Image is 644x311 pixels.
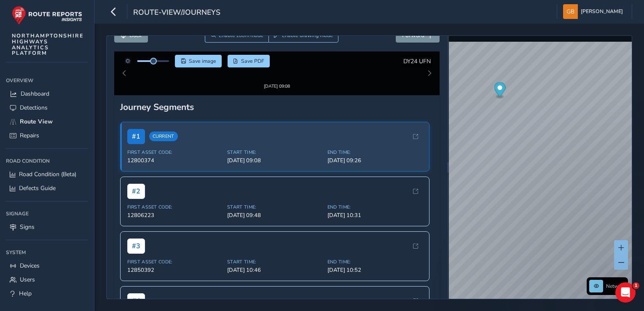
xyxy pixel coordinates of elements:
span: Save PDF [241,58,264,64]
span: Signs [20,223,35,231]
span: Start Time: [227,142,322,148]
span: 12850392 [127,259,223,266]
button: Save [175,55,222,67]
span: [DATE] 10:52 [327,259,423,266]
span: Devices [20,262,40,270]
span: [DATE] 09:48 [227,204,322,212]
span: End Time: [327,142,423,148]
div: Map marker [494,82,505,99]
img: Thumbnail frame [251,64,303,72]
span: End Time: [327,251,423,257]
span: NORTHAMPTONSHIRE HIGHWAYS ANALYTICS PLATFORM [12,33,84,56]
span: 12800374 [127,149,223,157]
span: Save image [189,58,216,64]
span: [DATE] 10:31 [327,204,423,212]
span: End Time: [327,196,423,203]
span: # 4 [127,286,145,301]
span: Dashboard [21,90,49,98]
div: Signage [6,207,88,220]
span: route-view/journeys [133,7,220,19]
img: diamond-layout [563,4,578,19]
a: Road Condition (Beta) [6,167,88,181]
button: [PERSON_NAME] [563,4,626,19]
span: # 2 [127,176,145,191]
div: Road Condition [6,155,88,167]
a: Defects Guide [6,181,88,195]
span: DY24 UFN [403,57,431,65]
span: [DATE] 10:46 [227,259,322,266]
span: Help [19,290,32,298]
a: Repairs [6,129,88,142]
a: Users [6,273,88,287]
span: [DATE] 09:08 [227,149,322,157]
a: Signs [6,220,88,234]
span: Defects Guide [19,184,56,192]
div: System [6,246,88,259]
span: First Asset Code: [127,142,223,148]
span: Current [149,124,178,134]
span: 1 [633,282,639,289]
button: PDF [228,55,270,67]
span: [DATE] 09:26 [327,149,423,157]
span: Users [20,276,35,284]
span: Start Time: [227,196,322,203]
span: First Asset Code: [127,196,223,203]
div: Journey Segments [120,94,434,105]
span: Route View [20,118,53,126]
iframe: Intercom live chat [615,282,636,303]
a: Detections [6,101,88,115]
img: rr logo [12,6,82,25]
div: Overview [6,74,88,87]
a: Devices [6,259,88,273]
a: Route View [6,115,88,129]
span: Detections [20,104,48,112]
span: Repairs [20,131,39,139]
span: Network [606,283,625,290]
span: # 1 [127,121,145,137]
span: 12806223 [127,204,223,212]
span: [PERSON_NAME] [581,4,623,19]
span: First Asset Code: [127,251,223,257]
span: Road Condition (Beta) [19,170,76,178]
span: # 3 [127,231,145,246]
a: Help [6,287,88,300]
a: Dashboard [6,87,88,101]
span: Start Time: [227,251,322,257]
div: [DATE] 09:08 [251,72,303,78]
